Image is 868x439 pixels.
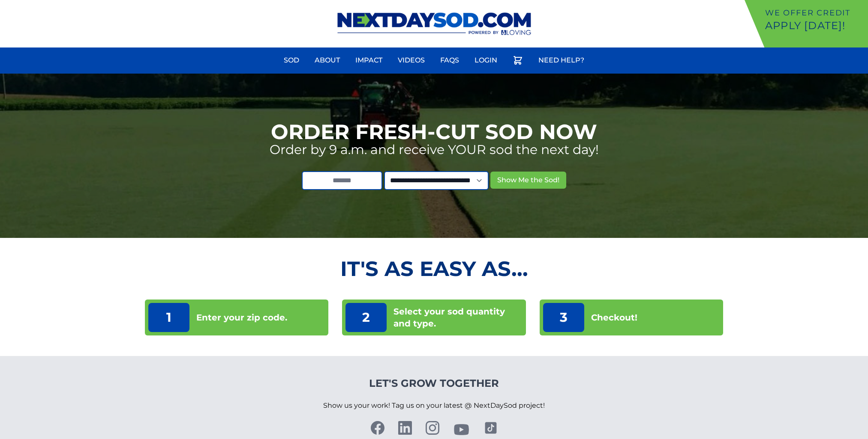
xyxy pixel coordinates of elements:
[765,19,865,33] p: Apply [DATE]!
[145,258,724,279] h2: It's as Easy As...
[350,50,387,71] a: Impact
[393,50,430,71] a: Videos
[765,7,865,19] p: We offer Credit
[435,50,464,71] a: FAQs
[490,172,566,189] button: Show Me the Sod!
[469,50,502,71] a: Login
[533,50,589,71] a: Need Help?
[270,142,599,157] p: Order by 9 a.m. and receive YOUR sod the next day!
[271,122,597,142] h1: Order Fresh-Cut Sod Now
[543,303,584,332] p: 3
[345,303,387,332] p: 2
[591,311,637,323] p: Checkout!
[196,311,287,323] p: Enter your zip code.
[323,390,545,421] p: Show us your work! Tag us on your latest @ NextDaySod project!
[323,377,545,390] h4: Let's Grow Together
[393,306,523,329] p: Select your sod quantity and type.
[279,50,304,71] a: Sod
[309,50,345,71] a: About
[148,303,189,332] p: 1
